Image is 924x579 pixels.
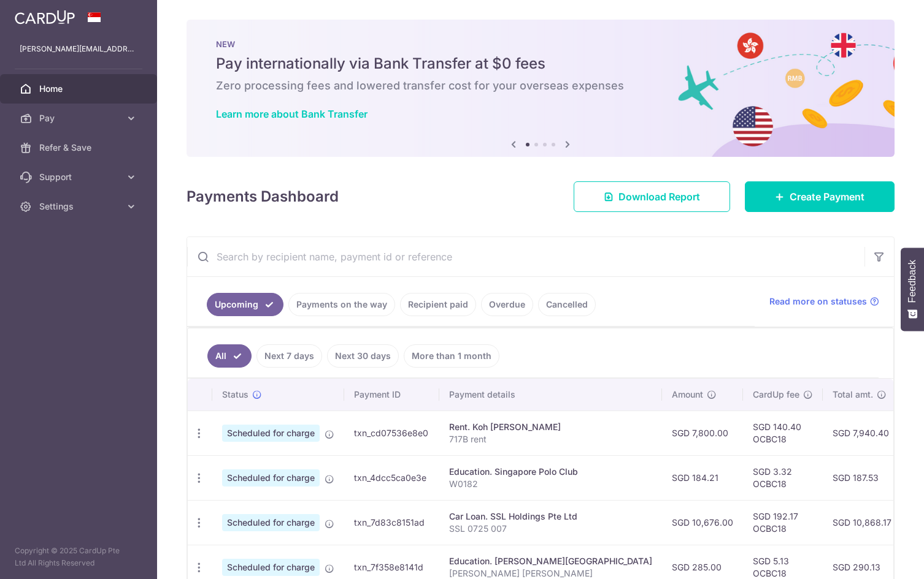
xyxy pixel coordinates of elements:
img: CardUp [15,10,75,25]
span: Create Payment [790,189,864,204]
a: Learn more about Bank Transfer [216,108,368,120]
td: txn_cd07536e8e0 [344,411,439,455]
span: Settings [39,200,120,213]
input: Search by recipient name, payment id or reference [187,237,864,276]
h4: Payments Dashboard [187,186,339,208]
td: SGD 7,940.40 [823,411,901,455]
a: More than 1 month [404,344,499,368]
span: Scheduled for charge [222,514,320,531]
td: SGD 187.53 [823,455,901,500]
a: Download Report [574,181,730,212]
td: txn_4dcc5ca0e3e [344,455,439,500]
p: NEW [216,39,865,49]
a: All [207,344,252,368]
a: Upcoming [207,293,283,316]
td: SGD 192.17 OCBC18 [743,500,823,545]
p: 717B rent [449,433,652,445]
div: Education. [PERSON_NAME][GEOGRAPHIC_DATA] [449,555,652,567]
div: Car Loan. SSL Holdings Pte Ltd [449,510,652,523]
h6: Zero processing fees and lowered transfer cost for your overseas expenses [216,78,865,93]
span: Total amt. [833,388,873,401]
p: SSL 0725 007 [449,523,652,535]
h5: Pay internationally via Bank Transfer at $0 fees [216,54,865,74]
td: SGD 10,868.17 [823,500,901,545]
a: Recipient paid [400,293,476,316]
span: Download Report [618,189,700,204]
span: Feedback [907,260,918,303]
span: Amount [672,388,703,401]
td: txn_7d83c8151ad [344,500,439,545]
td: SGD 7,800.00 [662,411,743,455]
span: Read more on statuses [769,295,867,308]
td: SGD 10,676.00 [662,500,743,545]
td: SGD 3.32 OCBC18 [743,455,823,500]
span: Refer & Save [39,142,120,154]
td: SGD 140.40 OCBC18 [743,411,823,455]
a: Next 7 days [256,344,322,368]
a: Payments on the way [288,293,395,316]
button: Feedback - Show survey [901,248,924,331]
img: Bank transfer banner [187,20,895,157]
span: Home [39,83,120,95]
span: Pay [39,112,120,124]
div: Rent. Koh [PERSON_NAME] [449,421,652,433]
a: Next 30 days [327,344,399,368]
span: Scheduled for charge [222,469,320,486]
a: Cancelled [538,293,596,316]
span: CardUp fee [753,388,799,401]
span: Support [39,171,120,183]
span: Scheduled for charge [222,425,320,442]
th: Payment ID [344,379,439,411]
p: W0182 [449,478,652,490]
div: Education. Singapore Polo Club [449,466,652,478]
span: Scheduled for charge [222,559,320,576]
span: Status [222,388,248,401]
a: Create Payment [745,181,895,212]
a: Overdue [481,293,533,316]
p: [PERSON_NAME][EMAIL_ADDRESS][DOMAIN_NAME] [20,43,137,55]
td: SGD 184.21 [662,455,743,500]
a: Read more on statuses [769,295,879,308]
th: Payment details [439,379,662,411]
